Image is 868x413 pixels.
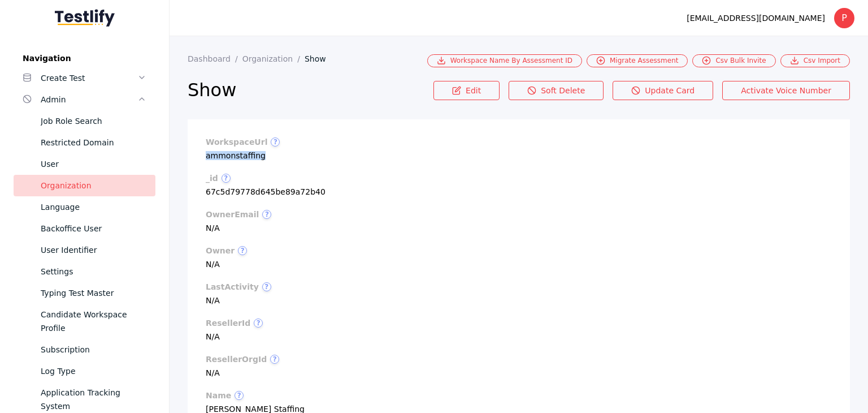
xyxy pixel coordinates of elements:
h2: Show [188,79,433,101]
a: Settings [14,261,155,282]
span: ? [262,282,271,291]
div: Settings [41,265,146,278]
div: Organization [41,179,146,192]
a: Csv Import [780,54,850,67]
label: name [206,391,832,400]
span: ? [254,319,263,328]
section: N/A [206,210,832,233]
a: Organization [242,54,305,63]
label: Navigation [14,54,155,63]
div: Language [41,200,146,214]
a: Backoffice User [14,218,155,239]
a: Csv Bulk Invite [692,54,775,67]
div: Typing Test Master [41,286,146,300]
span: ? [270,355,279,364]
a: Typing Test Master [14,282,155,304]
div: Admin [41,93,137,106]
label: owner [206,246,832,255]
div: Candidate Workspace Profile [41,308,146,335]
a: Log Type [14,360,155,382]
a: Show [305,54,335,63]
span: ? [235,391,244,400]
div: Job Role Search [41,114,146,128]
img: Testlify - Backoffice [55,9,115,27]
section: N/A [206,246,832,269]
a: Update Card [613,81,713,100]
a: Edit [433,81,500,100]
a: Soft Delete [509,81,604,100]
label: workspaceUrl [206,137,832,147]
a: Dashboard [188,54,242,63]
a: User [14,153,155,175]
a: Workspace Name By Assessment ID [427,54,582,67]
div: Create Test [41,71,137,85]
a: Job Role Search [14,110,155,132]
div: P [834,8,854,28]
label: lastActivity [206,282,832,291]
a: Language [14,196,155,218]
div: Application Tracking System [41,386,146,413]
span: ? [262,210,271,219]
span: ? [271,137,280,147]
a: Restricted Domain [14,132,155,153]
label: ownerEmail [206,210,832,219]
label: resellerId [206,319,832,328]
section: N/A [206,355,832,377]
a: Candidate Workspace Profile [14,304,155,339]
div: [EMAIL_ADDRESS][DOMAIN_NAME] [687,11,825,25]
span: ? [222,174,231,183]
section: ammonstaffing [206,137,832,160]
div: Restricted Domain [41,136,146,149]
label: _id [206,174,832,183]
div: Backoffice User [41,222,146,235]
a: Organization [14,175,155,196]
section: N/A [206,282,832,305]
a: Activate Voice Number [722,81,850,100]
label: resellerOrgId [206,355,832,364]
a: User Identifier [14,239,155,261]
div: Subscription [41,343,146,356]
section: N/A [206,319,832,341]
section: 67c5d79778d645be89a72b40 [206,174,832,196]
div: User [41,157,146,171]
div: Log Type [41,364,146,378]
span: ? [238,246,247,255]
a: Subscription [14,339,155,360]
a: Migrate Assessment [587,54,688,67]
div: User Identifier [41,243,146,257]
